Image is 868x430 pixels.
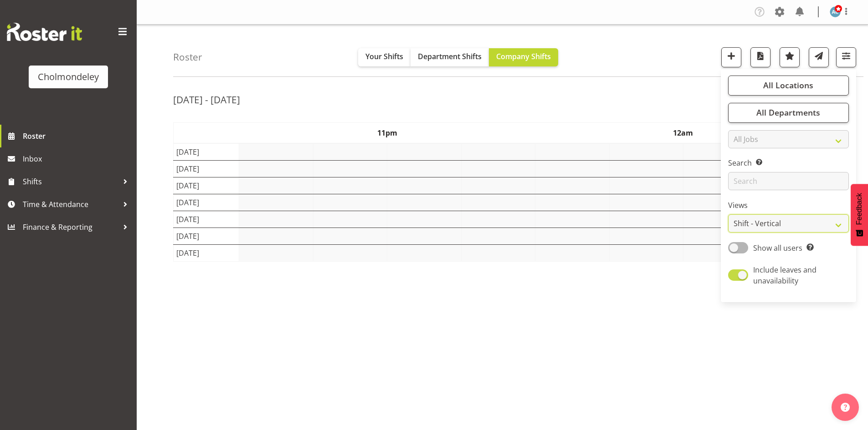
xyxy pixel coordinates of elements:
[836,47,856,67] button: Filter Shifts
[753,265,817,286] span: Include leaves and unavailability
[756,107,820,118] span: All Departments
[38,70,99,84] div: Cholmondeley
[809,47,829,67] button: Send a list of all shifts for the selected filtered period to all rostered employees.
[174,160,239,177] td: [DATE]
[174,211,239,228] td: [DATE]
[7,23,82,41] img: Rosterit website logo
[23,175,118,188] span: Shifts
[728,157,849,168] label: Search
[418,51,482,61] span: Department Shifts
[239,122,535,143] th: 11pm
[780,47,800,67] button: Highlight an important date within the roster.
[851,184,868,246] button: Feedback - Show survey
[358,48,411,66] button: Your Shifts
[365,51,403,61] span: Your Shifts
[174,194,239,211] td: [DATE]
[855,193,863,225] span: Feedback
[750,47,770,67] button: Download a PDF of the roster according to the set date range.
[23,197,118,211] span: Time & Attendance
[535,122,832,143] th: 12am
[23,129,132,143] span: Roster
[174,177,239,194] td: [DATE]
[489,48,558,66] button: Company Shifts
[753,243,802,253] span: Show all users
[830,6,841,17] img: additional-cycp-required1509.jpg
[728,103,849,123] button: All Departments
[174,228,239,244] td: [DATE]
[23,220,118,234] span: Finance & Reporting
[411,48,489,66] button: Department Shifts
[23,152,132,166] span: Inbox
[728,200,849,211] label: Views
[728,76,849,96] button: All Locations
[174,244,239,261] td: [DATE]
[721,47,741,67] button: Add a new shift
[728,172,849,190] input: Search
[496,51,551,61] span: Company Shifts
[173,52,202,62] h4: Roster
[174,143,239,161] td: [DATE]
[763,80,813,91] span: All Locations
[173,94,240,106] h2: [DATE] - [DATE]
[841,403,850,412] img: help-xxl-2.png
